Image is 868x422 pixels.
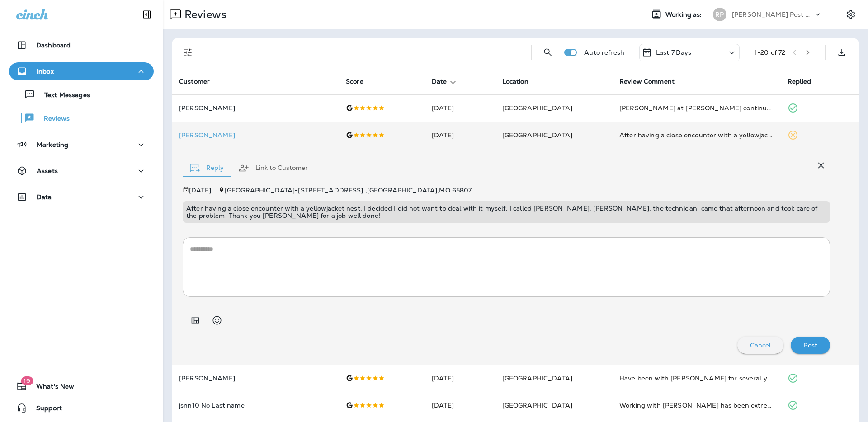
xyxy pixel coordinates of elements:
p: Inbox [37,68,54,75]
p: Reviews [35,115,70,123]
p: Auto refresh [584,49,624,56]
button: Collapse Sidebar [134,5,160,23]
button: Reviews [9,108,154,127]
p: jsnn10 No Last name [179,402,331,409]
span: Location [502,77,540,85]
span: Review Comment [619,78,675,85]
p: Last 7 Days [656,49,692,56]
div: Have been with Rottler for several years now and have had fantastic results. Jeremiah does our ho... [619,374,773,383]
td: [DATE] [425,122,495,149]
span: [GEOGRAPHIC_DATA] [502,374,572,382]
span: Score [346,77,375,85]
div: 1 - 20 of 72 [755,49,785,56]
button: Add in a premade template [186,311,204,329]
span: Replied [788,77,823,85]
p: [PERSON_NAME] [179,131,331,139]
p: Data [37,193,52,201]
span: Score [346,78,363,85]
p: Assets [37,167,58,174]
td: [DATE] [425,365,495,392]
div: After having a close encounter with a yellowjacket nest, I decided I did not want to deal with it... [619,131,773,140]
span: [GEOGRAPHIC_DATA] - [STREET_ADDRESS] , [GEOGRAPHIC_DATA] , MO 65807 [225,186,472,194]
td: [DATE] [425,392,495,419]
div: Courtney at Rottler continues to take care of us. Hard worker. Courtney young has been working ve... [619,103,773,113]
p: After having a close encounter with a yellowjacket nest, I decided I did not want to deal with it... [186,205,826,219]
button: Export as CSV [833,43,851,61]
span: Replied [788,78,811,85]
span: Support [27,404,62,415]
button: Cancel [737,337,784,354]
p: [PERSON_NAME] [179,375,331,382]
td: [DATE] [425,94,495,122]
span: Date [432,77,459,85]
button: Data [9,188,154,206]
button: Marketing [9,136,154,154]
button: Link to Customer [231,152,315,184]
p: [DATE] [189,187,211,194]
span: Working as: [665,11,704,19]
button: Filters [179,43,197,61]
div: RP [713,8,726,21]
button: 19What's New [9,377,154,395]
p: Dashboard [36,42,71,49]
p: Post [803,342,817,349]
span: [GEOGRAPHIC_DATA] [502,131,572,139]
p: Marketing [37,141,68,148]
div: Working with Matt Nicholson has been extremely positive. Polite, friendly, professional and does ... [619,401,773,410]
p: Reviews [181,8,226,21]
span: [GEOGRAPHIC_DATA] [502,401,572,409]
button: Reply [183,152,231,184]
span: Location [502,78,528,85]
p: Text Messages [35,91,90,100]
span: Customer [179,77,222,85]
button: Support [9,399,154,417]
button: Assets [9,162,154,180]
span: 19 [21,376,33,385]
p: Cancel [750,342,771,349]
button: Text Messages [9,85,154,104]
span: Review Comment [619,77,686,85]
div: Click to view Customer Drawer [179,131,331,139]
span: Customer [179,78,210,85]
button: Dashboard [9,36,154,54]
button: Settings [843,6,859,23]
span: [GEOGRAPHIC_DATA] [502,104,572,112]
p: [PERSON_NAME] Pest Solutions [732,11,813,18]
button: Inbox [9,62,154,80]
button: Select an emoji [208,311,226,329]
button: Post [791,337,830,354]
button: Search Reviews [539,43,557,61]
p: [PERSON_NAME] [179,104,331,112]
span: Date [432,78,447,85]
span: What's New [27,383,74,394]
